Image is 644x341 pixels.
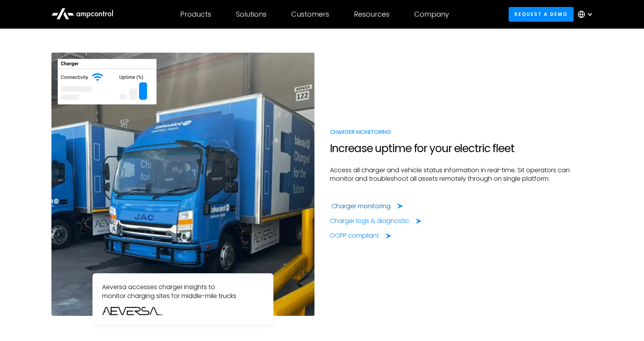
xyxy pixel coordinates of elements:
[180,10,211,19] div: Products
[414,10,449,19] div: Company
[330,217,422,225] a: Charger logs & diagnostic
[291,10,329,19] div: Customers
[354,10,389,19] div: Resources
[330,217,409,225] div: Charger logs & diagnostic
[330,128,593,136] div: Charger Monitoring
[331,202,403,211] a: Charger monitoring
[330,166,593,183] p: Access all charger and vehicle status information in real-time. Sit operators can monitor and tro...
[330,231,379,240] div: OCPP compliant
[509,7,574,21] a: Request a demo
[236,10,266,19] div: Solutions
[102,283,264,300] p: Aeversa accesses charger insights to monitor charging sites for middle-mile trucks
[330,142,593,155] h2: Increase uptime for your electric fleet
[331,202,391,211] div: Charger monitoring
[330,231,391,240] a: OCPP compliant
